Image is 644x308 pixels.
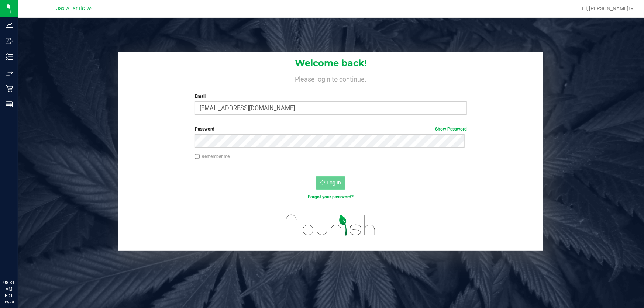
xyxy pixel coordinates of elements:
p: 09/20 [3,299,14,305]
p: 08:31 AM EDT [3,279,14,299]
inline-svg: Reports [6,101,13,108]
inline-svg: Inventory [6,53,13,60]
span: Password [195,127,214,132]
inline-svg: Retail [6,85,13,92]
h1: Welcome back! [118,58,543,68]
a: Show Password [435,127,467,132]
input: Remember me [195,154,200,159]
span: Log In [327,180,341,186]
button: Log In [316,176,345,190]
img: flourish_logo.svg [278,208,384,242]
inline-svg: Inbound [6,37,13,45]
span: Jax Atlantic WC [56,6,94,12]
inline-svg: Outbound [6,69,13,76]
label: Remember me [195,153,230,160]
span: Hi, [PERSON_NAME]! [582,6,630,11]
h4: Please login to continue. [118,74,543,83]
label: Email [195,93,467,100]
inline-svg: Analytics [6,21,13,29]
a: Forgot your password? [308,194,354,200]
